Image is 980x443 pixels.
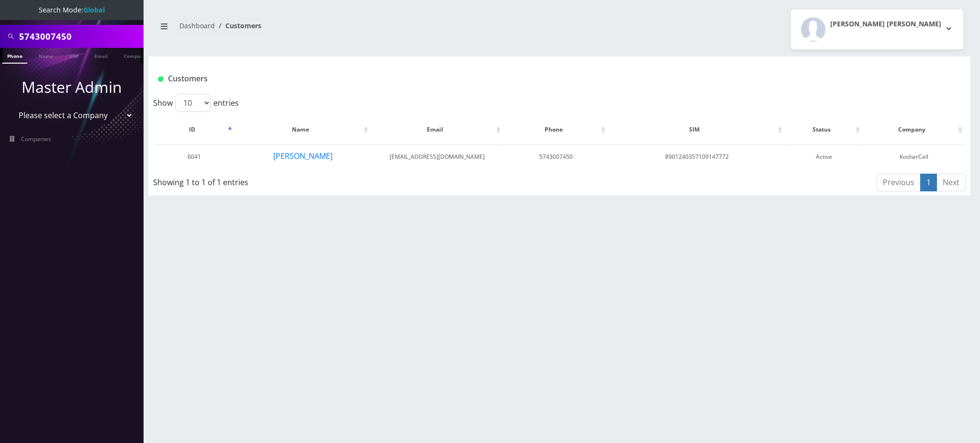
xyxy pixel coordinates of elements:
li: Customers [215,21,261,31]
a: Next [936,174,966,191]
div: Showing 1 to 1 of 1 entries [153,173,485,188]
h2: [PERSON_NAME] [PERSON_NAME] [830,20,941,28]
td: 6041 [154,144,234,169]
a: Company [119,48,151,63]
td: 8901240357109147772 [609,144,785,169]
a: 1 [920,174,937,191]
span: Companies [21,135,51,143]
nav: breadcrumb [156,16,552,43]
td: Active [786,144,862,169]
td: [EMAIL_ADDRESS][DOMAIN_NAME] [371,144,503,169]
th: Status: activate to sort column ascending [786,116,862,144]
button: [PERSON_NAME] [PERSON_NAME] [791,10,963,49]
select: Showentries [175,94,211,112]
strong: Global [83,5,105,14]
h1: Customers [158,74,824,83]
button: [PERSON_NAME] [273,150,333,162]
td: 5743007450 [504,144,608,169]
th: Email: activate to sort column ascending [371,116,503,144]
a: SIM [65,48,83,63]
th: SIM: activate to sort column ascending [609,116,785,144]
a: Email [89,48,112,63]
label: Show entries [153,94,239,112]
a: Name [34,48,58,63]
a: Phone [2,48,27,64]
th: ID: activate to sort column descending [154,116,234,144]
span: Search Mode: [39,5,105,14]
th: Name: activate to sort column ascending [235,116,370,144]
input: Search All Companies [19,27,141,45]
th: Phone: activate to sort column ascending [504,116,608,144]
a: Dashboard [179,21,215,30]
td: KosherCell [863,144,965,169]
th: Company: activate to sort column ascending [863,116,965,144]
a: Previous [877,174,921,191]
